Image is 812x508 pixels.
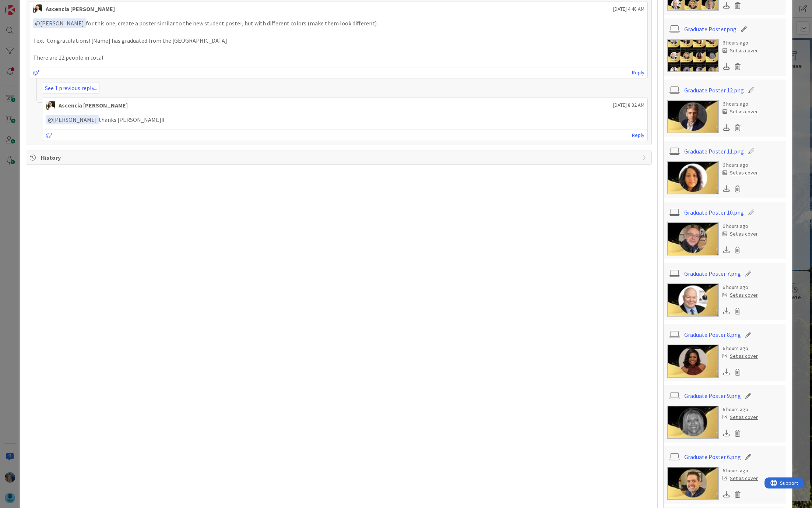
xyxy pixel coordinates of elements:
[33,4,42,13] img: AK
[33,53,644,62] p: There are 12 people in total
[613,5,644,13] span: [DATE] 4:48 AM
[723,475,758,482] div: Set as cover
[684,330,741,339] a: Graduate Poster 8.png
[43,82,99,94] a: See 1 previous reply...
[59,101,128,110] div: Ascencia [PERSON_NAME]
[723,283,758,291] div: 6 hours ago
[723,467,758,475] div: 6 hours ago
[15,1,34,10] span: Support
[723,62,731,71] div: Download
[723,245,731,255] div: Download
[632,131,644,140] a: Reply
[33,36,644,45] p: Text: Congratulations! [Name] has graduated from the [GEOGRAPHIC_DATA]
[46,4,115,13] div: Ascencia [PERSON_NAME]
[684,147,744,156] a: Graduate Poster 11.png
[723,1,731,10] div: Download
[723,230,758,238] div: Set as cover
[35,20,40,27] span: @
[723,345,758,352] div: 6 hours ago
[684,269,741,278] a: Graduate Poster 7.png
[723,47,758,54] div: Set as cover
[723,413,758,421] div: Set as cover
[35,20,84,27] span: [PERSON_NAME]
[632,68,644,77] a: Reply
[723,222,758,230] div: 6 hours ago
[723,161,758,169] div: 6 hours ago
[613,101,644,109] span: [DATE] 8:32 AM
[723,108,758,116] div: Set as cover
[48,116,97,123] span: [PERSON_NAME]
[723,352,758,360] div: Set as cover
[684,452,741,461] a: Graduate Poster 6.png
[684,86,744,95] a: Graduate Poster 12.png
[684,208,744,217] a: Graduate Poster 10.png
[723,291,758,299] div: Set as cover
[723,428,731,438] div: Download
[46,101,55,110] img: AK
[723,169,758,177] div: Set as cover
[684,25,737,33] a: Graduate Poster.png
[48,116,53,123] span: @
[41,153,638,162] span: History
[723,123,731,133] div: Download
[46,115,644,125] p: thanks [PERSON_NAME]!!
[723,39,758,47] div: 6 hours ago
[723,100,758,108] div: 6 hours ago
[723,490,731,499] div: Download
[723,306,731,316] div: Download
[33,18,644,28] p: for this one, create a poster similar to the new student poster, but with different colors (make ...
[723,406,758,413] div: 6 hours ago
[723,367,731,377] div: Download
[723,184,731,194] div: Download
[684,391,741,400] a: Graduate Poster 9.png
